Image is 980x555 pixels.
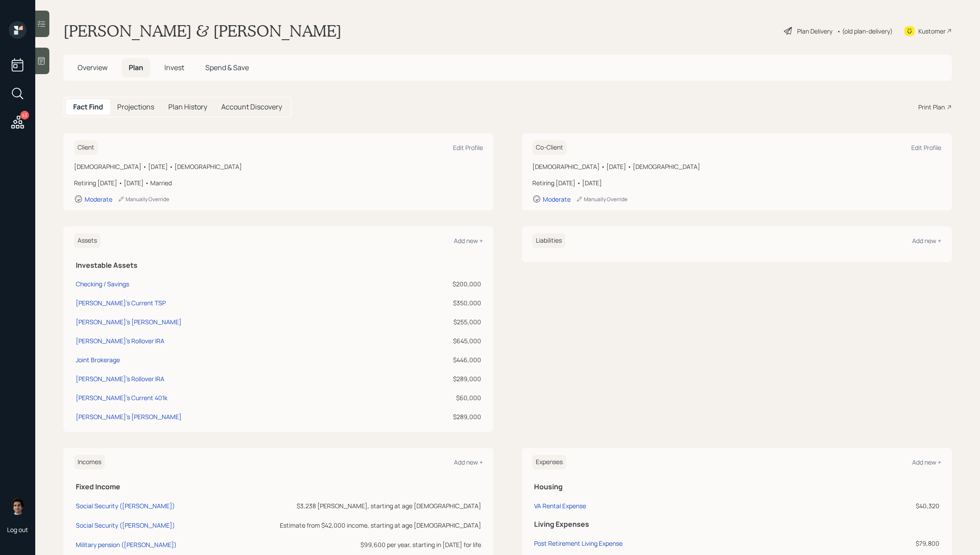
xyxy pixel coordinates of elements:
[76,355,120,364] div: Joint Brokerage
[74,233,100,248] h6: Assets
[534,520,939,529] h5: Living Expenses
[244,521,481,530] div: Estimate from $42,000 income, starting at age [DEMOGRAPHIC_DATA]
[85,195,112,203] div: Moderate
[78,63,108,72] span: Overview
[532,140,567,155] h6: Co-Client
[532,233,565,248] h6: Liabilities
[20,111,29,120] div: 43
[912,458,941,466] div: Add new +
[76,502,175,510] div: Social Security ([PERSON_NAME])
[76,393,167,402] div: [PERSON_NAME]'s Current 401k
[164,63,184,72] span: Invest
[392,374,481,383] div: $289,000
[205,63,249,72] span: Spend & Save
[117,103,154,111] h5: Projections
[392,279,481,289] div: $200,000
[392,317,481,326] div: $255,000
[74,162,483,171] div: [DEMOGRAPHIC_DATA] • [DATE] • [DEMOGRAPHIC_DATA]
[543,195,571,203] div: Moderate
[76,540,177,549] div: Military pension ([PERSON_NAME])
[76,317,182,326] div: [PERSON_NAME]'s [PERSON_NAME]
[221,103,282,111] h5: Account Discovery
[76,483,481,491] h5: Fixed Income
[74,178,483,187] div: Retiring [DATE] • [DATE] • Married
[76,412,182,421] div: [PERSON_NAME]'s [PERSON_NAME]
[76,298,166,307] div: [PERSON_NAME]'s Current TSP
[911,143,941,152] div: Edit Profile
[74,140,98,155] h6: Client
[453,143,483,152] div: Edit Profile
[912,236,941,245] div: Add new +
[534,483,939,491] h5: Housing
[76,374,164,383] div: [PERSON_NAME]'s Rollover IRA
[244,501,481,510] div: $3,238 [PERSON_NAME], starting at age [DEMOGRAPHIC_DATA]
[392,393,481,402] div: $60,000
[532,178,941,187] div: Retiring [DATE] • [DATE]
[9,497,26,515] img: harrison-schaefer-headshot-2.png
[918,102,945,112] div: Print Plan
[168,103,207,111] h5: Plan History
[797,26,832,36] div: Plan Delivery
[129,63,143,72] span: Plan
[74,455,105,469] h6: Incomes
[882,501,939,510] div: $40,320
[534,502,586,510] div: VA Rental Expense
[76,279,129,289] div: Checking / Savings
[576,195,627,203] div: Manually Override
[532,455,566,469] h6: Expenses
[244,540,481,549] div: $99,600 per year, starting in [DATE] for life
[392,336,481,345] div: $645,000
[76,336,164,345] div: [PERSON_NAME]'s Rollover IRA
[454,236,483,245] div: Add new +
[392,355,481,364] div: $446,000
[7,525,28,534] div: Log out
[118,195,169,203] div: Manually Override
[76,521,175,529] div: Social Security ([PERSON_NAME])
[837,26,893,36] div: • (old plan-delivery)
[76,261,481,270] h5: Investable Assets
[73,103,103,111] h5: Fact Find
[392,298,481,307] div: $350,000
[534,539,623,547] div: Post Retirement Living Expense
[918,26,946,36] div: Kustomer
[454,458,483,466] div: Add new +
[392,412,481,421] div: $289,000
[532,162,941,171] div: [DEMOGRAPHIC_DATA] • [DATE] • [DEMOGRAPHIC_DATA]
[63,21,342,41] h1: [PERSON_NAME] & [PERSON_NAME]
[882,539,939,548] div: $79,800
